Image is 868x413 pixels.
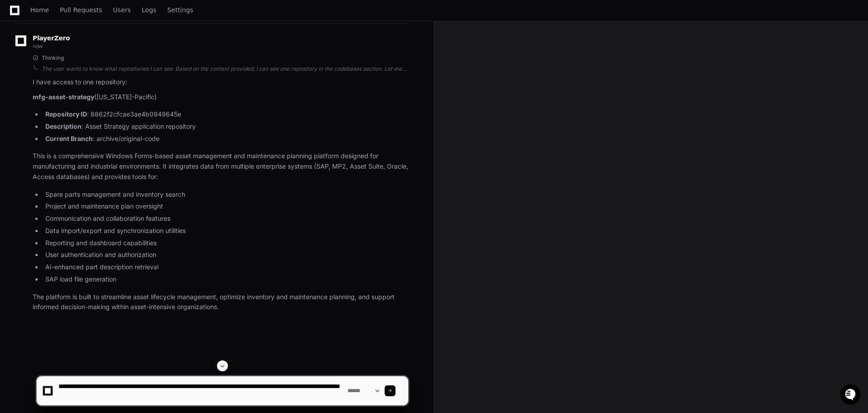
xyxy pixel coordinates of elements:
li: SAP load file generation [43,274,408,285]
span: Pylon [90,95,110,102]
strong: Current Branch [45,135,93,142]
button: Start new chat [154,70,165,81]
img: PlayerZero [9,9,27,27]
div: The user wants to know what repositories I can see. Based on the context provided, I can see one ... [42,65,408,73]
span: Settings [167,7,193,13]
li: AI-enhanced part description retrieval [43,262,408,272]
p: I have access to one repository: [33,77,408,87]
p: ([US_STATE]-Pacific) [33,92,408,102]
div: We're available if you need us! [31,77,115,84]
li: : Asset Strategy application repository [43,121,408,132]
span: now [33,43,43,49]
li: Communication and collaboration features [43,214,408,224]
li: Project and maintenance plan oversight [43,201,408,212]
span: PlayerZero [33,35,70,41]
li: Data import/export and synchronization utilities [43,226,408,236]
li: Reporting and dashboard capabilities [43,238,408,248]
img: 1736555170064-99ba0984-63c1-480f-8ee9-699278ef63ed [9,68,25,84]
p: This is a comprehensive Windows Forms-based asset management and maintenance planning platform de... [33,151,408,182]
strong: mfg-asset-strategy [33,93,94,101]
a: Powered byPylon [64,95,110,102]
div: Start new chat [31,68,149,77]
li: : 6862f2cfcae3ae4b0949645e [43,109,408,120]
span: Pull Requests [60,7,102,13]
iframe: Open customer support [839,383,863,408]
p: The platform is built to streamline asset lifecycle management, optimize inventory and maintenanc... [33,292,408,313]
li: User authentication and authorization [43,250,408,260]
li: : archive/original-code [43,134,408,144]
span: Home [30,7,49,13]
strong: Repository ID [45,110,87,118]
span: Logs [142,7,156,13]
li: Spare parts management and inventory search [43,189,408,200]
div: Welcome [9,36,165,51]
strong: Description [45,122,82,130]
span: Thinking [42,54,64,62]
span: Users [113,7,131,13]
